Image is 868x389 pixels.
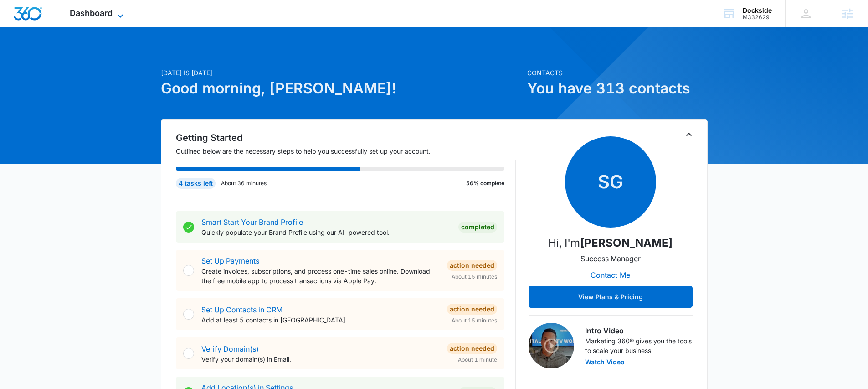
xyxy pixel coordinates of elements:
div: account id [743,14,772,21]
p: Outlined below are the necessary steps to help you successfully set up your account. [176,146,516,156]
div: account name [743,7,772,14]
p: Add at least 5 contacts in [GEOGRAPHIC_DATA]. [201,315,440,325]
p: Contacts [527,68,708,78]
span: SG [565,136,656,228]
button: Watch Video [585,359,625,365]
button: Toggle Collapse [683,129,694,140]
h1: Good morning, [PERSON_NAME]! [161,78,522,99]
h3: Intro Video [585,325,693,336]
strong: [PERSON_NAME] [580,236,673,249]
span: About 15 minutes [452,316,497,325]
img: Intro Video [529,323,574,368]
span: About 1 minute [458,356,497,364]
h2: Getting Started [176,131,516,145]
a: Set Up Payments [201,256,259,265]
span: Dashboard [70,8,113,18]
a: Smart Start Your Brand Profile [201,218,303,227]
p: Marketing 360® gives you the tools to scale your business. [585,336,693,355]
p: About 36 minutes [221,179,267,187]
button: Contact Me [581,264,639,286]
p: Hi, I'm [548,235,673,251]
div: Action Needed [447,260,497,271]
p: Verify your domain(s) in Email. [201,354,440,364]
button: View Plans & Pricing [529,286,693,308]
p: Quickly populate your Brand Profile using our AI-powered tool. [201,228,451,237]
div: Completed [458,222,497,233]
a: Verify Domain(s) [201,344,259,353]
p: 56% complete [466,179,504,187]
p: Success Manager [580,253,641,264]
div: Action Needed [447,343,497,354]
span: About 15 minutes [452,273,497,281]
p: Create invoices, subscriptions, and process one-time sales online. Download the free mobile app t... [201,266,440,285]
h1: You have 313 contacts [527,78,708,99]
div: Action Needed [447,304,497,315]
a: Set Up Contacts in CRM [201,305,282,314]
div: 4 tasks left [176,178,216,189]
p: [DATE] is [DATE] [161,68,522,78]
